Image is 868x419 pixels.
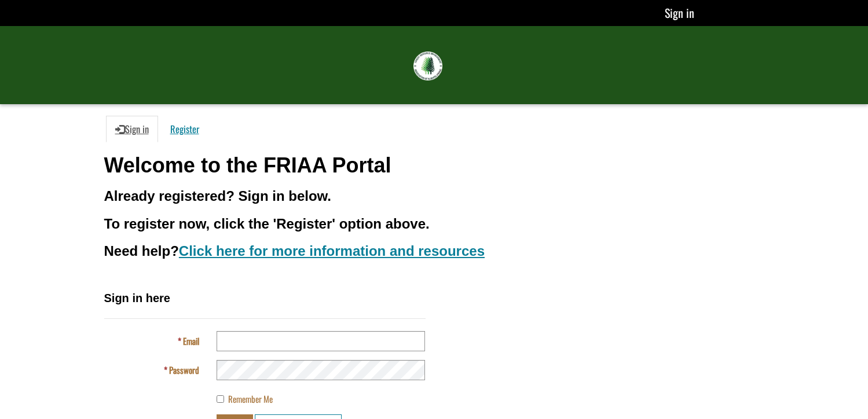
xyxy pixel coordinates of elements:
[183,335,199,347] span: Email
[217,395,224,403] input: Remember Me
[179,243,485,259] a: Click here for more information and resources
[104,216,764,231] h3: To register now, click the 'Register' option above.
[169,363,199,376] span: Password
[104,189,764,204] h3: Already registered? Sign in below.
[665,4,694,21] a: Sign in
[104,292,170,304] span: Sign in here
[161,116,208,142] a: Register
[228,392,273,405] span: Remember Me
[104,154,764,177] h1: Welcome to the FRIAA Portal
[106,116,158,142] a: Sign in
[104,244,764,259] h3: Need help?
[413,52,442,80] img: FRIAA Submissions Portal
